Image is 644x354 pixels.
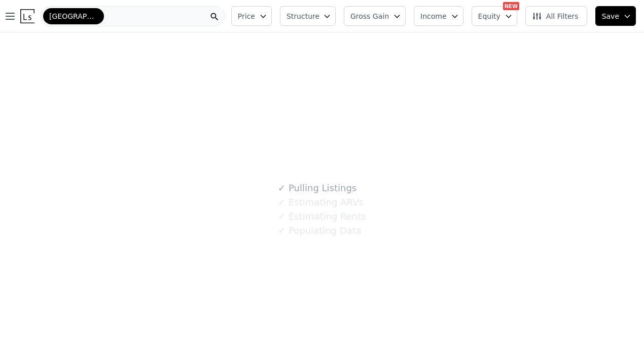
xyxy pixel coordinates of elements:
[278,183,285,193] span: ✓
[49,11,98,21] span: [GEOGRAPHIC_DATA]
[503,2,519,10] div: NEW
[525,6,587,26] button: All Filters
[532,11,579,21] span: All Filters
[350,11,389,21] span: Gross Gain
[478,11,500,21] span: Equity
[287,11,319,21] span: Structure
[278,195,363,209] div: Estimating ARVs
[472,6,517,26] button: Equity
[344,6,406,26] button: Gross Gain
[595,6,636,26] button: Save
[278,226,285,236] span: ✓
[231,6,272,26] button: Price
[280,6,336,26] button: Structure
[420,11,447,21] span: Income
[238,11,255,21] span: Price
[278,224,361,238] div: Populating Data
[20,9,34,23] img: Lotside
[602,11,619,21] span: Save
[278,197,285,207] span: ✓
[278,209,366,224] div: Estimating Rents
[278,211,285,222] span: ✓
[414,6,463,26] button: Income
[278,181,356,195] div: Pulling Listings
